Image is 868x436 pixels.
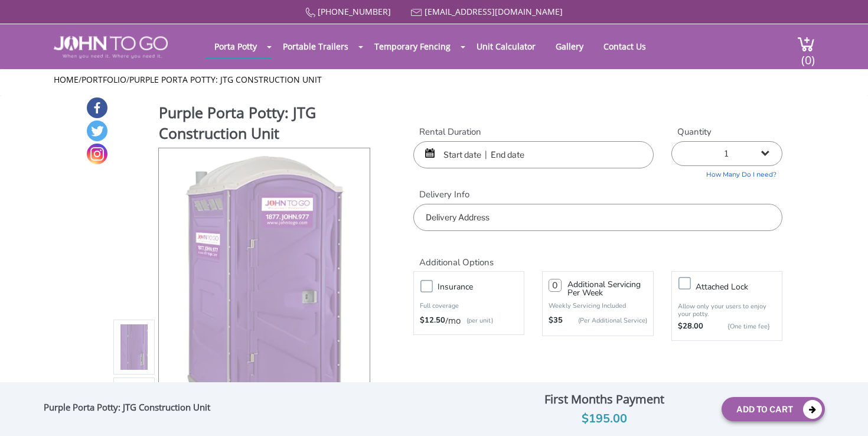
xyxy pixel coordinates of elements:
[413,204,782,231] input: Delivery Address
[413,188,782,201] label: Delivery Info
[671,166,782,180] a: How Many Do I need?
[413,141,654,168] input: Start date | End date
[549,315,563,327] strong: $35
[496,389,713,409] div: First Months Payment
[54,74,79,85] a: Home
[549,301,647,310] p: Weekly Servicing Included
[159,102,371,147] h1: Purple Porta Potty: JTG Construction Unit
[318,6,391,17] a: [PHONE_NUMBER]
[563,316,647,325] p: (Per Additional Service)
[87,97,107,118] a: Facebook
[678,302,776,318] p: Allow only your users to enjoy your potty.
[44,402,216,417] div: Purple Porta Potty: JTG Construction Unit
[413,126,654,138] label: Rental Duration
[54,36,168,58] img: JOHN to go
[549,279,562,292] input: 0
[722,397,825,421] button: Add To Cart
[366,35,459,58] a: Temporary Fencing
[420,315,445,327] strong: $12.50
[420,300,518,312] p: Full coverage
[461,315,493,327] p: (per unit)
[205,35,266,58] a: Porta Potty
[709,321,770,333] p: {One time fee}
[671,126,782,138] label: Quantity
[87,144,107,164] a: Instagram
[678,321,703,333] strong: $28.00
[305,8,315,18] img: Call
[413,243,782,268] h2: Additional Options
[797,36,815,52] img: cart a
[87,121,107,141] a: Twitter
[567,281,647,297] h3: Additional Servicing Per Week
[547,35,592,58] a: Gallery
[801,43,815,68] span: (0)
[595,35,655,58] a: Contact Us
[420,315,518,327] div: /mo
[425,6,563,17] a: [EMAIL_ADDRESS][DOMAIN_NAME]
[54,74,815,86] ul: / /
[696,279,788,294] h3: Attached lock
[411,9,422,17] img: Mail
[496,409,713,428] div: $195.00
[821,389,868,436] button: Live Chat
[438,279,530,294] h3: Insurance
[274,35,357,58] a: Portable Trailers
[129,74,322,85] a: Purple Porta Potty: JTG Construction Unit
[468,35,544,58] a: Unit Calculator
[81,74,126,85] a: Portfolio
[175,148,354,427] img: Product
